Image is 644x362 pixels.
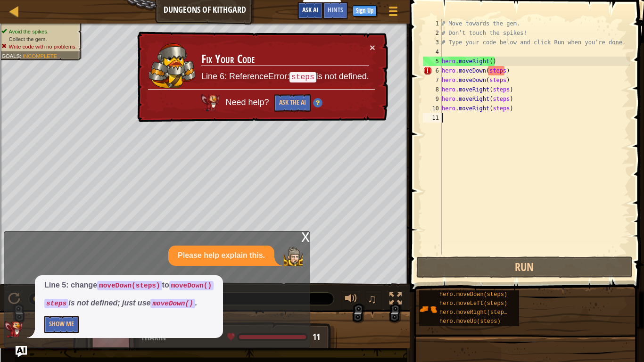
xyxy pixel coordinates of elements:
[386,290,405,310] button: Toggle fullscreen
[419,300,437,318] img: portrait.png
[4,12,640,21] div: Sort New > Old
[97,281,162,290] code: moveDown(steps)
[4,63,640,72] div: Move To ...
[149,43,196,89] img: duck_senick.png
[439,291,507,298] span: hero.moveDown(steps)
[328,5,343,14] span: Hints
[44,316,79,333] button: Show Me
[439,309,511,316] span: hero.moveRight(steps)
[284,247,303,266] img: Player
[4,321,23,338] img: AI
[4,4,640,12] div: Sort A > Z
[423,85,442,94] div: 8
[201,94,220,111] img: AI
[365,290,381,310] button: ♫
[423,94,442,104] div: 9
[4,55,640,63] div: Rename
[439,300,507,307] span: hero.moveLeft(steps)
[16,346,27,357] button: Ask AI
[4,29,640,38] div: Delete
[423,66,442,75] div: 6
[416,256,633,278] button: Run
[302,5,318,14] span: Ask AI
[342,290,361,310] button: Adjust volume
[423,47,442,57] div: 4
[439,318,501,325] span: hero.moveUp(steps)
[381,2,405,24] button: Show game menu
[4,21,640,29] div: Move To ...
[313,98,322,107] img: Hint
[201,53,369,66] h3: Fix Your Code
[423,57,442,66] div: 5
[289,72,316,82] code: steps
[423,28,442,38] div: 2
[4,46,640,55] div: Sign out
[423,38,442,47] div: 3
[423,104,442,113] div: 10
[225,98,271,107] span: Need help?
[44,299,68,308] code: steps
[301,231,310,241] div: x
[370,42,375,52] button: ×
[150,299,195,308] code: moveDown()
[274,94,311,112] button: Ask the AI
[313,331,320,343] span: 11
[44,299,197,307] em: is not defined; just use .
[4,38,640,46] div: Options
[353,5,377,16] button: Sign Up
[178,250,265,261] p: Please help explain this.
[423,113,442,123] div: 11
[44,280,214,291] p: Line 5: change to
[367,292,377,306] span: ♫
[169,281,214,290] code: moveDown()
[423,19,442,28] div: 1
[423,75,442,85] div: 7
[201,71,369,83] p: Line 6: ReferenceError: is not defined.
[297,2,323,19] button: Ask AI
